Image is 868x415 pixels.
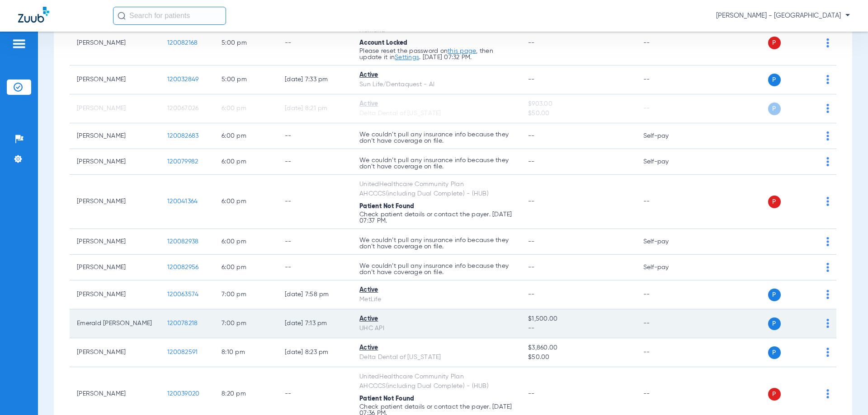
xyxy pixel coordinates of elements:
[359,48,514,61] p: Please reset the password on , then update it in . [DATE] 07:32 PM.
[528,324,628,333] span: --
[70,309,160,338] td: Emerald [PERSON_NAME]
[359,99,514,109] div: Active
[528,109,628,118] span: $50.00
[826,75,829,84] img: group-dot-blue.svg
[359,109,514,118] div: Delta Dental of [US_STATE]
[636,94,697,123] td: --
[359,396,414,402] span: Patient Not Found
[70,338,160,367] td: [PERSON_NAME]
[826,263,829,272] img: group-dot-blue.svg
[768,103,781,115] span: P
[18,7,49,23] img: Zuub Logo
[278,338,352,367] td: [DATE] 8:23 PM
[70,65,160,94] td: [PERSON_NAME]
[12,38,26,49] img: hamburger-icon
[214,94,278,123] td: 6:00 PM
[768,317,781,330] span: P
[528,291,535,298] span: --
[278,255,352,280] td: --
[278,280,352,309] td: [DATE] 7:58 PM
[636,280,697,309] td: --
[113,7,226,25] input: Search for patients
[636,255,697,280] td: Self-pay
[768,74,781,86] span: P
[167,159,198,165] span: 120079982
[167,198,198,205] span: 120041364
[528,314,628,324] span: $1,500.00
[636,21,697,65] td: --
[359,180,514,199] div: UnitedHealthcare Community Plan AHCCCS(including Dual Complete) - (HUB)
[278,21,352,65] td: --
[359,211,514,224] p: Check patient details or contact the payer. [DATE] 07:37 PM.
[70,255,160,280] td: [PERSON_NAME]
[278,229,352,255] td: --
[528,76,535,83] span: --
[823,372,868,415] div: Chat Widget
[359,203,414,210] span: Patient Not Found
[826,197,829,206] img: group-dot-blue.svg
[359,40,408,46] span: Account Locked
[70,229,160,255] td: [PERSON_NAME]
[214,65,278,94] td: 5:00 PM
[359,237,514,250] p: We couldn’t pull any insurance info because they don’t have coverage on file.
[167,391,199,397] span: 120039020
[214,123,278,149] td: 6:00 PM
[636,175,697,229] td: --
[528,40,535,46] span: --
[359,372,514,391] div: UnitedHealthcare Community Plan AHCCCS(including Dual Complete) - (HUB)
[528,133,535,139] span: --
[359,157,514,170] p: We couldn’t pull any insurance info because they don’t have coverage on file.
[528,264,535,270] span: --
[636,338,697,367] td: --
[214,149,278,175] td: 6:00 PM
[528,159,535,165] span: --
[70,280,160,309] td: [PERSON_NAME]
[359,353,514,362] div: Delta Dental of [US_STATE]
[167,320,198,326] span: 120078218
[768,388,781,401] span: P
[70,123,160,149] td: [PERSON_NAME]
[214,229,278,255] td: 6:00 PM
[278,65,352,94] td: [DATE] 7:33 PM
[278,123,352,149] td: --
[528,353,628,362] span: $50.00
[214,338,278,367] td: 8:10 PM
[214,280,278,309] td: 7:00 PM
[826,131,829,140] img: group-dot-blue.svg
[118,12,126,20] img: Search Icon
[167,264,198,270] span: 120082956
[528,238,535,245] span: --
[359,324,514,333] div: UHC API
[768,37,781,49] span: P
[636,65,697,94] td: --
[448,48,476,54] a: this page
[395,54,419,61] a: Settings
[278,309,352,338] td: [DATE] 7:13 PM
[70,149,160,175] td: [PERSON_NAME]
[214,175,278,229] td: 6:00 PM
[167,349,198,355] span: 120082591
[528,99,628,109] span: $903.00
[278,175,352,229] td: --
[636,123,697,149] td: Self-pay
[167,133,198,139] span: 120082683
[528,343,628,353] span: $3,860.00
[167,238,198,245] span: 120082938
[359,263,514,275] p: We couldn’t pull any insurance info because they don’t have coverage on file.
[768,346,781,359] span: P
[636,229,697,255] td: Self-pay
[359,343,514,353] div: Active
[768,289,781,301] span: P
[167,76,198,83] span: 120032849
[716,11,850,20] span: [PERSON_NAME] - [GEOGRAPHIC_DATA]
[826,104,829,113] img: group-dot-blue.svg
[359,80,514,89] div: Sun Life/Dentaquest - AI
[359,295,514,304] div: MetLife
[528,198,535,205] span: --
[214,21,278,65] td: 5:00 PM
[826,319,829,328] img: group-dot-blue.svg
[278,149,352,175] td: --
[826,237,829,246] img: group-dot-blue.svg
[70,21,160,65] td: [PERSON_NAME]
[359,131,514,144] p: We couldn’t pull any insurance info because they don’t have coverage on file.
